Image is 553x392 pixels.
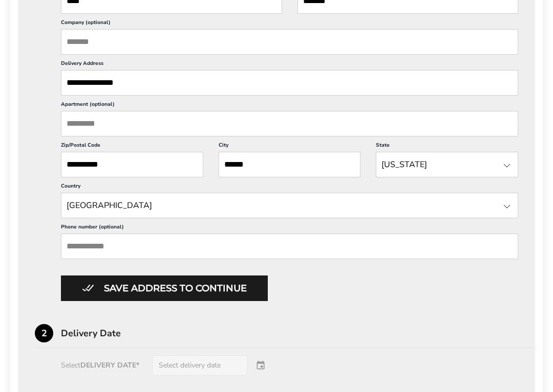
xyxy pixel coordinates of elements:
[61,142,203,152] label: Zip/Postal Code
[61,29,518,55] input: Company
[376,142,518,152] label: State
[219,152,361,177] input: City
[61,111,518,136] input: Apartment
[376,152,518,177] input: State
[61,182,518,193] label: Country
[61,70,518,96] input: Delivery Address
[61,101,518,111] label: Apartment (optional)
[219,142,361,152] label: City
[35,324,53,342] div: 2
[61,152,203,177] input: ZIP
[61,60,518,70] label: Delivery Address
[61,19,518,29] label: Company (optional)
[61,223,518,234] label: Phone number (optional)
[61,329,535,338] div: Delivery Date
[61,193,518,218] input: State
[61,275,268,301] button: Button save address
